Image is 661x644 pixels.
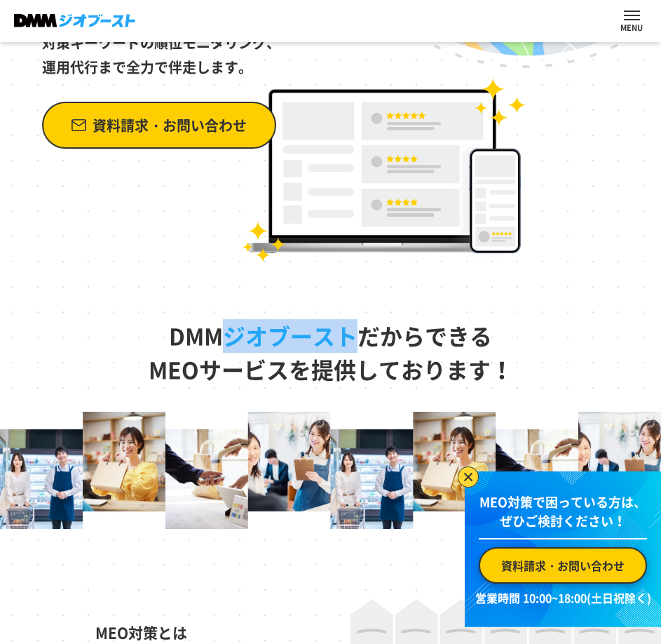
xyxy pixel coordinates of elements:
[479,547,647,584] a: 資料請求・お問い合わせ
[458,467,479,488] img: バナーを閉じる
[42,102,276,149] a: 資料請求・お問い合わせ
[624,11,640,20] button: ナビを開閉する
[93,113,247,137] span: 資料請求・お問い合わせ
[479,492,647,539] p: MEO対策で困っている方は、 ぜひご検討ください！
[14,14,135,27] img: DMMジオブースト
[501,557,625,574] span: 資料請求・お問い合わせ
[223,319,357,352] span: ジオブースト
[473,589,653,606] p: 営業時間 10:00~18:00(土日祝除く)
